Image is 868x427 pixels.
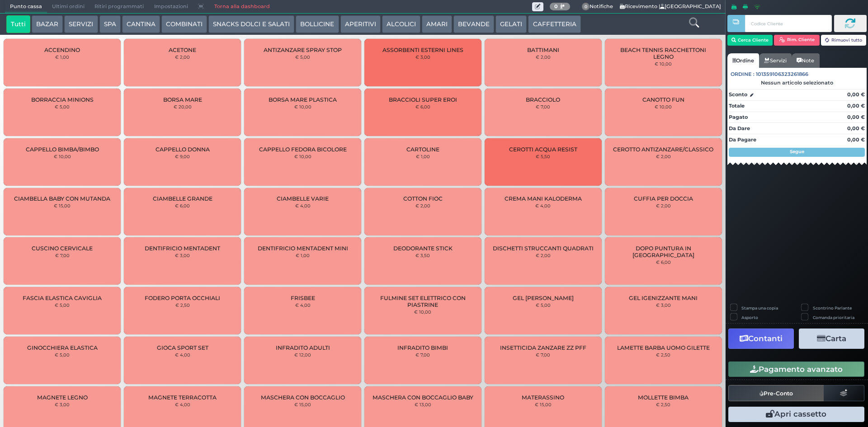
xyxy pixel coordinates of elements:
small: € 3,50 [415,253,430,258]
a: Ordine [727,53,759,68]
span: ACETONE [169,47,196,53]
small: € 2,50 [656,352,670,357]
span: LAMETTE BARBA UOMO GILETTE [617,344,710,351]
button: Contanti [728,328,794,349]
span: ASSORBENTI ESTERNI LINES [382,47,463,53]
button: AMARI [422,15,452,33]
button: BEVANDE [453,15,494,33]
span: CANOTTO FUN [642,96,684,103]
a: Note [792,53,819,68]
span: GIOCA SPORT SET [157,344,208,351]
strong: 0,00 € [847,91,865,98]
small: € 6,00 [656,259,671,265]
button: COMBINATI [161,15,207,33]
small: € 7,00 [415,352,430,357]
span: ANTIZANZARE SPRAY STOP [264,47,342,53]
small: € 4,00 [295,203,311,208]
label: Stampa una copia [741,305,778,311]
small: € 12,00 [294,352,311,357]
span: GINOCCHIERA ELASTICA [27,344,98,351]
button: Rim. Cliente [774,35,820,46]
button: CANTINA [122,15,160,33]
small: € 5,00 [536,302,551,308]
span: COTTON FIOC [403,195,443,202]
span: 0 [582,3,590,11]
button: Rimuovi tutto [821,35,867,46]
a: Servizi [759,53,792,68]
span: DENTIFRICIO MENTADENT MINI [258,245,348,252]
button: Cerca Cliente [727,35,773,46]
span: CIAMBELLA BABY CON MUTANDA [14,195,110,202]
span: MAGNETE TERRACOTTA [148,394,217,401]
small: € 2,00 [415,203,430,208]
strong: Sconto [729,91,747,99]
button: Pre-Conto [728,385,824,401]
span: CIAMBELLE VARIE [277,195,329,202]
small: € 5,00 [55,352,70,357]
span: FASCIA ELASTICA CAVIGLIA [23,295,102,301]
small: € 10,00 [414,309,431,314]
div: Nessun articolo selezionato [727,80,867,86]
small: € 9,00 [175,154,190,159]
small: € 2,50 [175,302,190,308]
small: € 20,00 [174,104,192,109]
small: € 7,00 [536,352,550,357]
small: € 3,00 [55,402,70,407]
span: FRISBEE [291,295,315,301]
strong: Da Dare [729,125,750,131]
small: € 10,00 [655,104,672,109]
label: Asporto [741,314,758,320]
span: DEODORANTE STICK [393,245,453,252]
small: € 4,00 [175,402,190,407]
button: ALCOLICI [382,15,420,33]
span: INFRADITO ADULTI [276,344,330,351]
span: CAPPELLO FEDORA BICOLORE [259,146,347,153]
span: INFRADITO BIMBI [397,344,448,351]
span: ACCENDINO [44,47,80,53]
span: CAPPELLO BIMBA/BIMBO [26,146,99,153]
small: € 2,00 [656,154,671,159]
small: € 6,00 [175,203,190,208]
small: € 10,00 [294,104,311,109]
strong: 0,00 € [847,125,865,131]
button: SNACKS DOLCI E SALATI [208,15,294,33]
span: DISCHETTI STRUCCANTI QUADRATI [493,245,594,252]
span: DENTIFRICIO MENTADENT [145,245,220,252]
span: CIAMBELLE GRANDE [153,195,212,202]
span: CUSCINO CERVICALE [32,245,93,252]
small: € 5,00 [55,302,70,308]
button: Tutti [6,15,30,33]
span: Ultimi ordini [47,0,90,13]
span: Ordine : [731,70,755,78]
span: BRACCIOLI SUPER EROI [389,96,457,103]
b: 0 [554,3,558,9]
label: Scontrino Parlante [813,305,852,311]
small: € 1,00 [296,253,310,258]
strong: Pagato [729,114,748,120]
small: € 15,00 [535,402,552,407]
small: € 13,00 [415,402,431,407]
button: BAZAR [32,15,63,33]
small: € 2,00 [536,253,551,258]
span: Impostazioni [149,0,193,13]
small: € 7,00 [536,104,550,109]
span: FODERO PORTA OCCHIALI [145,295,220,301]
span: CUFFIA PER DOCCIA [634,195,693,202]
span: CEROTTI ACQUA RESIST [509,146,577,153]
button: Carta [799,328,864,349]
small: € 4,00 [175,352,190,357]
button: APERITIVI [340,15,381,33]
strong: 0,00 € [847,114,865,120]
small: € 5,00 [295,54,310,60]
span: MATERASSINO [522,394,564,401]
span: MASCHERA CON BOCCAGLIO BABY [373,394,473,401]
small: € 3,00 [415,54,430,60]
span: FULMINE SET ELETTRICO CON PIASTRINE [372,295,474,308]
span: INSETTICIDA ZANZARE ZZ PFF [500,344,586,351]
span: Punto cassa [5,0,47,13]
small: € 2,00 [656,203,671,208]
label: Comanda prioritaria [813,314,854,320]
span: MASCHERA CON BOCCAGLIO [261,394,345,401]
small: € 1,00 [55,54,69,60]
small: € 4,00 [535,203,551,208]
